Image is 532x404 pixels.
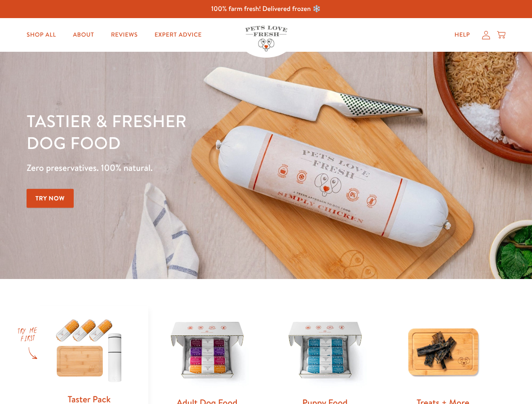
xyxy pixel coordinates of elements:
h1: Tastier & fresher dog food [27,110,346,154]
a: Help [448,27,477,43]
a: Expert Advice [148,27,209,43]
a: Shop All [20,27,63,43]
img: Pets Love Fresh [245,26,287,51]
a: About [66,27,101,43]
a: Reviews [104,27,144,43]
a: Try Now [27,189,74,208]
p: Zero preservatives. 100% natural. [27,160,346,175]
